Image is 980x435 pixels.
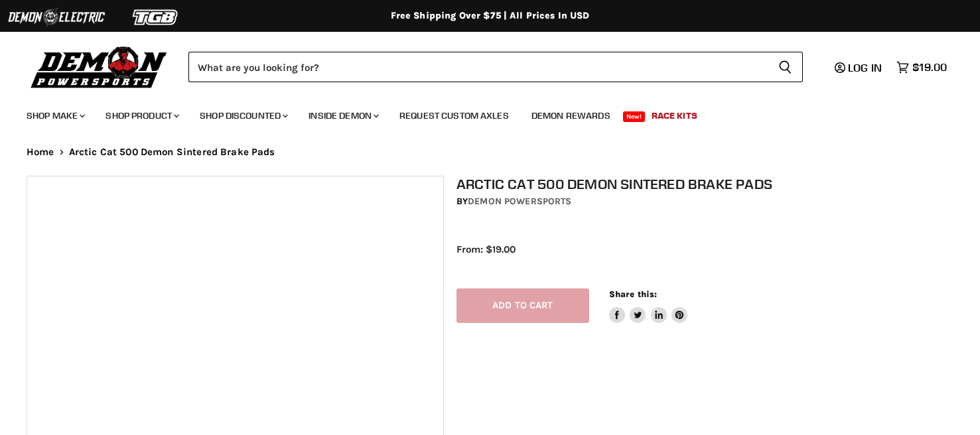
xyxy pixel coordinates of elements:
span: From: $19.00 [456,243,516,255]
span: $19.00 [912,61,947,74]
a: $19.00 [890,58,953,77]
button: Search [768,52,803,82]
a: Shop Product [96,102,187,129]
a: Home [27,147,54,158]
span: Arctic Cat 500 Demon Sintered Brake Pads [69,147,275,158]
input: Search [188,52,768,82]
a: Shop Make [17,102,93,129]
ul: Main menu [17,97,944,129]
a: Demon Rewards [522,102,620,129]
span: Share this: [609,289,657,299]
a: Inside Demon [299,102,387,129]
span: New! [623,111,646,122]
aside: Share this: [609,288,688,324]
form: Product [188,52,803,82]
span: Log in [848,61,882,74]
img: TGB Logo 2 [106,5,206,30]
a: Request Custom Axles [389,102,519,129]
img: Demon Electric Logo 2 [7,5,106,30]
img: Demon Powersports [27,43,172,90]
a: Log in [829,62,890,74]
div: by [456,194,966,209]
a: Shop Discounted [190,102,296,129]
a: Demon Powersports [468,196,571,207]
h1: Arctic Cat 500 Demon Sintered Brake Pads [456,176,966,192]
a: Race Kits [642,102,707,129]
